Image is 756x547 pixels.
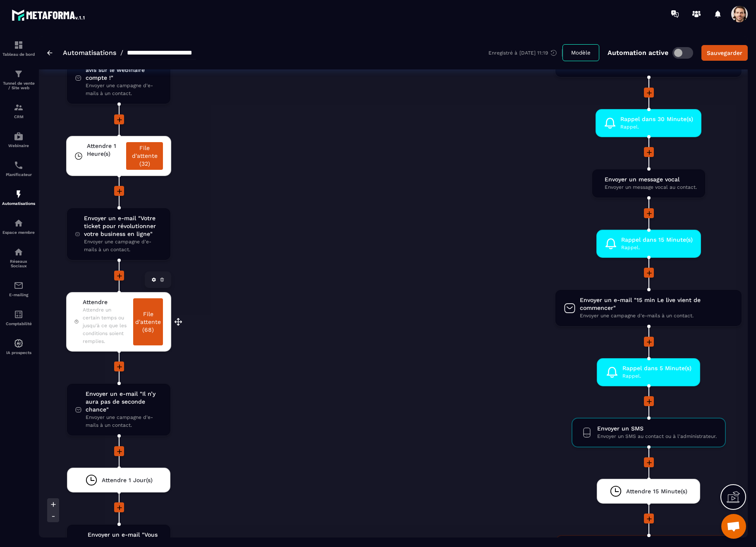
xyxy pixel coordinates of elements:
[14,160,24,170] img: scheduler
[120,49,123,57] span: /
[83,306,129,345] span: Attendre un certain temps ou jusqu'à ce que les conditions soient remplies.
[14,218,24,228] img: automations
[2,81,35,90] p: Tunnel de vente / Site web
[47,50,53,55] img: arrow
[2,114,35,119] p: CRM
[86,58,162,82] span: Envoyer un e-mail "Votre avis sur le webinaire compte !"
[2,274,35,303] a: emailemailE-mailing
[84,214,162,238] span: Envoyer un e-mail "Votre ticket pour révolutionner votre business en ligne"
[102,476,153,484] span: Attendre 1 Jour(s)
[488,49,562,57] div: Enregistré à
[2,201,35,206] p: Automatisations
[14,40,24,50] img: formation
[2,143,35,148] p: Webinaire
[707,49,742,57] div: Sauvegarder
[580,312,733,320] span: Envoyer une campagne d'e-mails à un contact.
[608,49,668,57] p: Automation active
[2,183,35,212] a: automationsautomationsAutomatisations
[519,50,548,56] p: [DATE] 11:19
[605,183,697,191] span: Envoyer un message vocal au contact.
[721,514,746,539] a: Open chat
[621,236,693,244] span: Rappel dans 15 Minute(s)
[2,125,35,154] a: automationsautomationsWebinaire
[14,247,24,257] img: social-network
[88,531,162,547] span: Envoyer un e-mail "Vous avez le choix"
[126,142,163,170] a: File d'attente (32)
[580,296,733,312] span: Envoyer un e-mail "15 min Le live vient de commencer"
[86,82,162,98] span: Envoyer une campagne d'e-mails à un contact.
[133,298,163,345] a: File d'attente (68)
[621,244,693,252] span: Rappel.
[2,230,35,235] p: Espace membre
[63,49,116,57] a: Automatisations
[14,131,24,141] img: automations
[14,69,24,79] img: formation
[562,44,599,61] button: Modèle
[597,425,717,433] span: Envoyer un SMS
[87,142,122,158] span: Attendre 1 Heure(s)
[14,309,24,319] img: accountant
[2,321,35,326] p: Comptabilité
[12,7,86,22] img: logo
[2,172,35,177] p: Planificateur
[2,34,35,63] a: formationformationTableau de bord
[620,115,693,123] span: Rappel dans 30 Minute(s)
[605,176,697,183] span: Envoyer un message vocal
[14,281,24,290] img: email
[2,293,35,297] p: E-mailing
[2,212,35,241] a: automationsautomationsEspace membre
[14,338,24,348] img: automations
[14,189,24,199] img: automations
[2,303,35,332] a: accountantaccountantComptabilité
[14,102,24,112] img: formation
[626,488,687,495] span: Attendre 15 Minute(s)
[2,350,35,355] p: IA prospects
[84,238,162,254] span: Envoyer une campagne d'e-mails à un contact.
[622,372,691,380] span: Rappel.
[83,298,129,306] span: Attendre
[620,123,693,131] span: Rappel.
[597,433,717,440] span: Envoyer un SMS au contact ou à l'administrateur.
[2,154,35,183] a: schedulerschedulerPlanificateur
[86,390,162,414] span: Envoyer un e-mail "Il n’y aura pas de seconde chance"
[86,414,162,429] span: Envoyer une campagne d'e-mails à un contact.
[2,63,35,96] a: formationformationTunnel de vente / Site web
[2,259,35,268] p: Réseaux Sociaux
[701,45,748,61] button: Sauvegarder
[622,364,691,372] span: Rappel dans 5 Minute(s)
[2,96,35,125] a: formationformationCRM
[2,241,35,274] a: social-networksocial-networkRéseaux Sociaux
[2,52,35,57] p: Tableau de bord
